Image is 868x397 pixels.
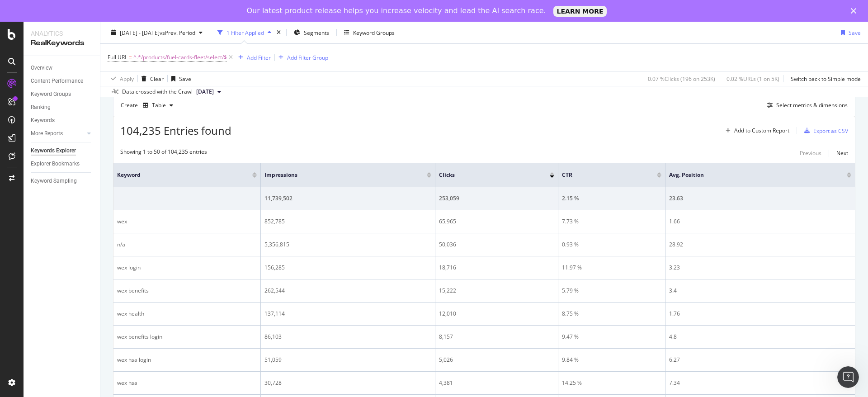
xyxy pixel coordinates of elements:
[120,123,231,138] span: 104,235 Entries found
[108,53,127,61] span: Full URL
[264,217,431,226] div: 852,785
[791,75,861,82] div: Switch back to Simple mode
[235,52,271,63] button: Add Filter
[31,116,55,125] div: Keywords
[264,264,431,272] div: 156,285
[648,75,715,82] div: 0.07 % Clicks ( 196 on 253K )
[121,98,177,113] div: Create
[31,90,94,99] a: Keyword Groups
[138,71,164,86] button: Clear
[813,127,848,135] div: Export as CSV
[117,171,239,179] span: Keyword
[801,123,848,138] button: Export as CSV
[764,100,848,111] button: Select metrics & dimensions
[439,171,536,179] span: Clicks
[168,71,191,86] button: Save
[31,90,71,99] div: Keyword Groups
[152,103,166,108] div: Table
[31,129,85,138] a: More Reports
[31,176,77,186] div: Keyword Sampling
[108,25,206,40] button: [DATE] - [DATE]vsPrev. Period
[264,171,413,179] span: Impressions
[264,379,431,387] div: 30,728
[264,287,431,295] div: 262,544
[562,356,661,364] div: 9.84 %
[179,75,191,82] div: Save
[836,149,848,157] div: Next
[669,333,851,341] div: 4.8
[562,310,661,318] div: 8.75 %
[214,25,275,40] button: 1 Filter Applied
[193,86,225,97] button: [DATE]
[787,71,861,86] button: Switch back to Simple mode
[264,310,431,318] div: 137,114
[117,356,257,364] div: wex hsa login
[247,6,546,15] div: Our latest product release helps you increase velocity and lead the AI search race.
[439,379,554,387] div: 4,381
[439,333,554,341] div: 8,157
[31,116,94,125] a: Keywords
[117,264,257,272] div: wex login
[439,194,554,203] div: 253,059
[133,51,227,64] span: ^.*/products/fuel-cards-fleet/select/$
[669,310,851,318] div: 1.76
[275,28,283,37] div: times
[150,75,164,82] div: Clear
[120,148,207,159] div: Showing 1 to 50 of 104,235 entries
[734,128,789,133] div: Add to Custom Report
[247,53,271,61] div: Add Filter
[562,264,661,272] div: 11.97 %
[275,52,328,63] button: Add Filter Group
[562,287,661,295] div: 5.79 %
[669,287,851,295] div: 3.4
[836,148,848,159] button: Next
[837,25,861,40] button: Save
[122,88,193,96] div: Data crossed with the Crawl
[226,28,264,36] div: 1 Filter Applied
[31,103,94,112] a: Ranking
[108,71,134,86] button: Apply
[31,38,93,48] div: RealKeywords
[800,148,821,159] button: Previous
[31,176,94,186] a: Keyword Sampling
[669,217,851,226] div: 1.66
[669,171,833,179] span: Avg. Position
[31,146,94,156] a: Keywords Explorer
[562,333,661,341] div: 9.47 %
[287,53,328,61] div: Add Filter Group
[31,29,93,38] div: Analytics
[669,264,851,272] div: 3.23
[31,103,51,112] div: Ranking
[439,241,554,249] div: 50,036
[264,241,431,249] div: 5,356,815
[117,310,257,318] div: wex health
[160,28,195,36] span: vs Prev. Period
[439,356,554,364] div: 5,026
[669,356,851,364] div: 6.27
[117,333,257,341] div: wex benefits login
[776,101,848,109] div: Select metrics & dimensions
[562,379,661,387] div: 14.25 %
[353,28,395,36] div: Keyword Groups
[562,194,661,203] div: 2.15 %
[562,217,661,226] div: 7.73 %
[31,63,94,73] a: Overview
[31,129,63,138] div: More Reports
[31,76,94,86] a: Content Performance
[196,88,214,96] span: 2025 Aug. 11th
[117,217,257,226] div: wex
[722,123,789,138] button: Add to Custom Report
[117,241,257,249] div: n/a
[31,159,94,169] a: Explorer Bookmarks
[340,25,398,40] button: Keyword Groups
[439,310,554,318] div: 12,010
[562,171,643,179] span: CTR
[264,356,431,364] div: 51,059
[117,379,257,387] div: wex hsa
[851,8,860,14] div: Close
[31,159,80,169] div: Explorer Bookmarks
[439,287,554,295] div: 15,222
[139,98,177,113] button: Table
[290,25,333,40] button: Segments
[31,146,76,156] div: Keywords Explorer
